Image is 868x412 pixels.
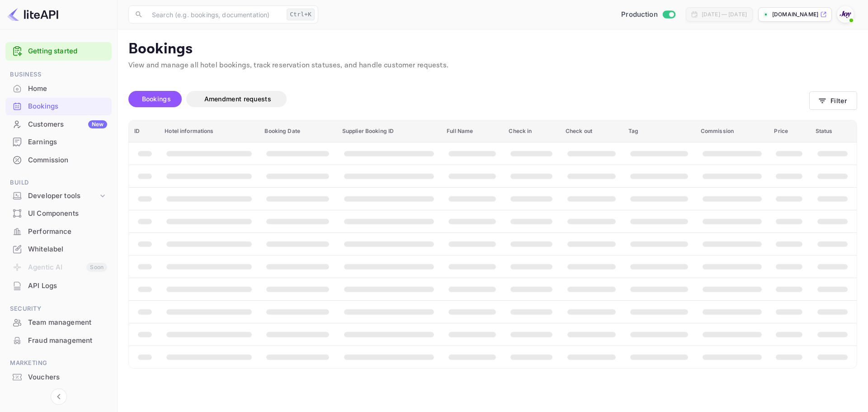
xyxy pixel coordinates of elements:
[337,120,441,142] th: Supplier Booking ID
[5,98,112,115] div: Bookings
[621,9,658,20] span: Production
[5,80,112,97] a: Home
[159,120,259,142] th: Hotel informations
[129,120,857,368] table: booking table
[88,120,107,128] div: New
[5,241,112,258] div: Whitelabel
[5,205,112,223] div: UI Components
[28,155,107,166] div: Commission
[5,277,112,294] a: API Logs
[28,137,107,147] div: Earnings
[809,91,857,110] button: Filter
[5,223,112,240] a: Performance
[5,188,112,204] div: Developer tools
[5,116,112,133] div: CustomersNew
[769,120,810,142] th: Price
[128,40,857,58] p: Bookings
[51,388,67,405] button: Collapse navigation
[5,80,112,98] div: Home
[5,116,112,133] a: CustomersNew
[5,133,112,151] div: Earnings
[5,241,112,257] a: Whitelabel
[5,358,112,368] span: Marketing
[772,10,818,19] p: [DOMAIN_NAME]
[204,95,271,103] span: Amendment requests
[5,332,112,349] a: Fraud management
[618,9,679,20] div: Switch to Sandbox mode
[287,9,315,20] div: Ctrl+K
[503,120,560,142] th: Check in
[28,372,107,383] div: Vouchers
[28,208,107,219] div: UI Components
[28,227,107,237] div: Performance
[128,91,809,107] div: account-settings tabs
[5,152,112,169] div: Commission
[5,70,112,80] span: Business
[623,120,695,142] th: Tag
[28,46,107,57] a: Getting started
[5,223,112,241] div: Performance
[5,304,112,314] span: Security
[5,42,112,61] div: Getting started
[146,5,283,24] input: Search (e.g. bookings, documentation)
[28,84,107,94] div: Home
[5,369,112,385] a: Vouchers
[838,7,853,22] img: With Joy
[5,205,112,222] a: UI Components
[441,120,503,142] th: Full Name
[5,369,112,386] div: Vouchers
[7,7,58,22] img: LiteAPI logo
[5,314,112,331] div: Team management
[28,244,107,255] div: Whitelabel
[5,314,112,331] a: Team management
[702,10,747,19] div: [DATE] — [DATE]
[28,119,107,130] div: Customers
[28,191,98,201] div: Developer tools
[695,120,769,142] th: Commission
[5,98,112,114] a: Bookings
[28,317,107,328] div: Team management
[5,133,112,150] a: Earnings
[28,336,107,346] div: Fraud management
[28,101,107,112] div: Bookings
[5,178,112,188] span: Build
[28,281,107,291] div: API Logs
[810,120,857,142] th: Status
[5,332,112,350] div: Fraud management
[142,95,171,103] span: Bookings
[560,120,623,142] th: Check out
[5,152,112,168] a: Commission
[129,120,159,142] th: ID
[259,120,336,142] th: Booking Date
[128,60,857,71] p: View and manage all hotel bookings, track reservation statuses, and handle customer requests.
[5,277,112,295] div: API Logs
